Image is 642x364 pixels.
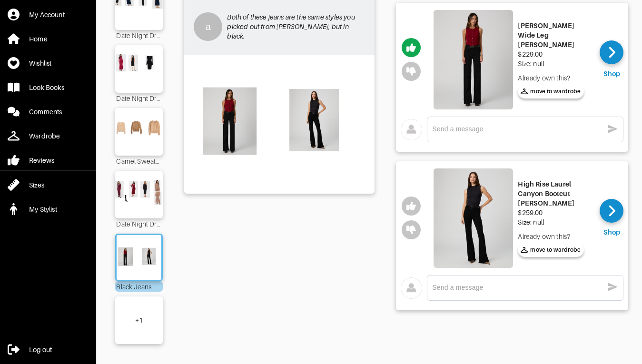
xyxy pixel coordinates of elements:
[29,83,64,92] div: Look Books
[29,34,48,44] div: Home
[135,315,143,325] div: + 1
[29,205,57,214] div: My Stylist
[29,131,60,141] div: Wardrobe
[194,12,222,41] div: a
[600,199,623,237] a: Shop
[29,180,44,190] div: Sizes
[115,156,163,166] div: Camel Sweaters
[29,10,65,20] div: My Account
[600,40,623,79] a: Shop
[112,50,167,88] img: Outfit Date Night Dress
[603,227,621,237] div: Shop
[29,156,54,165] div: Reviews
[518,84,584,98] button: move to wardrobe
[115,93,163,103] div: Date Night Dress
[518,73,593,83] div: Already own this?
[227,12,365,41] p: Both of these jeans are the same styles you picked out from [PERSON_NAME], but in black.
[518,179,593,208] div: High Rise Laurel Canyon Bootcut [PERSON_NAME]
[521,87,581,96] span: move to wardrobe
[112,113,167,151] img: Outfit Camel Sweaters
[112,176,167,214] img: Outfit Date Night Dress
[401,119,422,140] img: avatar
[189,60,370,187] img: Outfit Black Jeans
[518,243,584,257] button: move to wardrobe
[401,277,422,299] img: avatar
[603,69,621,79] div: Shop
[518,232,593,241] div: Already own this?
[29,345,52,354] div: Log out
[115,30,163,40] div: Date Night Dress
[521,246,581,254] span: move to wardrobe
[115,281,163,292] div: Black Jeans
[115,218,163,229] div: Date Night Dress
[434,10,513,109] img: Leenah Wide Leg Jean
[518,49,593,59] div: $229.00
[434,168,513,268] img: High Rise Laurel Canyon Bootcut Jean
[518,21,593,49] div: [PERSON_NAME] Wide Leg [PERSON_NAME]
[29,107,62,117] div: Comments
[29,59,51,68] div: Wishlist
[518,208,593,217] div: $259.00
[518,217,593,227] div: Size: null
[114,240,164,275] img: Outfit Black Jeans
[518,59,593,69] div: Size: null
